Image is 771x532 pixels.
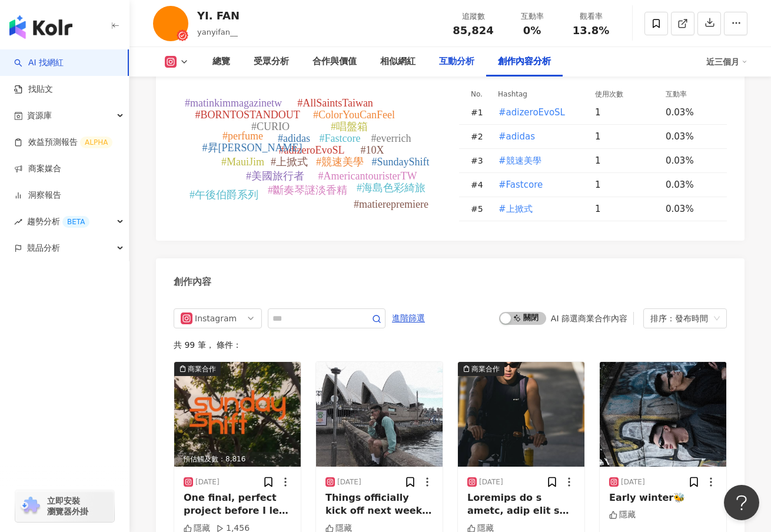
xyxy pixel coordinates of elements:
[656,173,727,197] td: 0.03%
[185,97,282,109] tspan: #matinkimmagazinetw
[278,132,310,144] tspan: #adidas
[174,362,301,467] div: post-image商業合作預估觸及數：8,816
[357,182,426,194] tspan: #海島色彩綺旅
[197,28,238,36] span: yanyifan__
[595,106,656,119] div: 1
[471,202,488,215] div: # 5
[499,106,565,119] span: #adizeroEvoSL
[595,130,656,143] div: 1
[498,55,551,69] div: 創作內容分析
[15,490,114,522] a: chrome extension立即安裝 瀏覽器外掛
[650,309,709,328] div: 排序：發布時間
[184,491,291,518] div: One final, perfect project before I left [GEOGRAPHIC_DATA]. Grateful to have done it with you all...
[666,130,715,143] div: 0.03%
[371,156,429,168] tspan: #SundayShift
[371,132,411,144] tspan: #everrich
[453,24,493,36] span: 85,824
[14,163,61,175] a: 商案媒合
[573,25,609,36] span: 13.8%
[380,55,416,69] div: 相似網紅
[656,101,727,125] td: 0.03%
[174,275,211,288] div: 創作內容
[246,170,304,182] tspan: #美國旅行者
[222,130,263,142] tspan: #perfume
[197,8,240,23] div: YI. FAN
[190,189,258,201] tspan: #午後伯爵系列
[467,491,575,518] div: Loremips do s ametc, adip elit se d eiusmodt, inc utlaboreetd ma a eni ad minimve. Quis nost exer...
[47,496,88,517] span: 立即安裝 瀏覽器外掛
[498,197,533,221] button: #上掀式
[551,314,627,323] div: AI 篩選商業合作內容
[656,149,727,173] td: 0.03%
[439,55,474,69] div: 互動分析
[14,189,61,201] a: 洞察報告
[458,362,584,467] img: post-image
[62,216,89,228] div: BETA
[251,121,290,132] tspan: #CURIO
[498,149,542,172] button: #競速美學
[656,125,727,149] td: 0.03%
[391,308,426,327] button: 進階篩選
[510,11,554,22] div: 互動率
[498,173,543,197] button: #Fastcore
[354,198,428,210] tspan: #matierepremiere
[724,485,759,520] iframe: Help Scout Beacon - Open
[609,509,636,521] div: 隱藏
[297,97,373,109] tspan: #AllSaintsTaiwan
[595,154,656,167] div: 1
[498,101,566,124] button: #adizeroEvoSL
[488,88,586,101] th: Hashtag
[471,363,500,375] div: 商業合作
[316,156,364,168] tspan: #競速美學
[221,156,264,168] tspan: #MauiJim
[14,137,112,148] a: 效益預測報告ALPHA
[27,208,89,235] span: 趨勢分析
[14,84,53,95] a: 找貼文
[471,154,488,167] div: # 3
[195,309,233,328] div: Instagram
[27,102,52,129] span: 資源庫
[325,491,433,518] div: Things officially kick off next week🌞🌞
[202,142,302,154] tspan: #昇[PERSON_NAME]
[595,178,656,191] div: 1
[471,130,488,143] div: # 2
[392,309,425,328] span: 進階篩選
[331,121,368,132] tspan: #唱盤箱
[499,178,543,191] span: #Fastcore
[153,6,188,41] img: KOL Avatar
[600,362,726,467] img: post-image
[488,101,586,125] td: #adizeroEvoSL
[666,202,715,215] div: 0.03%
[27,235,60,261] span: 競品分析
[316,362,443,467] div: post-image
[488,197,586,221] td: #上掀式
[488,125,586,149] td: #adidas
[318,170,417,182] tspan: #AmericantouristerTW
[14,57,64,69] a: searchAI 找網紅
[656,88,727,101] th: 互動率
[488,149,586,173] td: #競速美學
[656,197,727,221] td: 0.03%
[621,477,645,487] div: [DATE]
[706,52,747,71] div: 近三個月
[471,106,488,119] div: # 1
[337,477,361,487] div: [DATE]
[471,178,488,191] div: # 4
[666,178,715,191] div: 0.03%
[14,218,22,226] span: rise
[271,156,308,168] tspan: #上掀式
[595,202,656,215] div: 1
[666,106,715,119] div: 0.03%
[320,132,361,144] tspan: #Fastcore
[188,363,216,375] div: 商業合作
[279,144,345,156] tspan: #adizeroEvoSL
[451,11,496,22] div: 追蹤數
[174,452,301,467] div: 預估觸及數：8,816
[499,130,535,143] span: #adidas
[268,184,347,196] tspan: #斷奏琴謎淡香精
[212,55,230,69] div: 總覽
[666,154,715,167] div: 0.03%
[499,154,541,167] span: #競速美學
[313,109,395,121] tspan: #ColorYouCanFeel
